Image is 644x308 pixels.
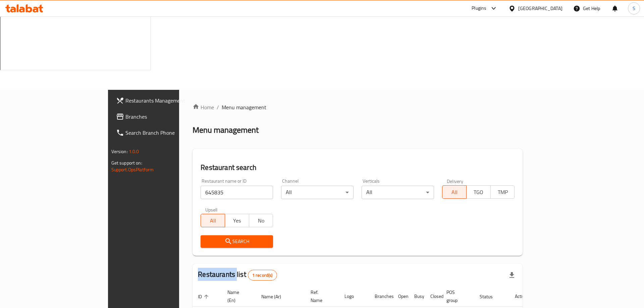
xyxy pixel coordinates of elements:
[201,163,515,173] h2: Restaurant search
[311,288,331,304] span: Ref. Name
[425,286,441,307] th: Closed
[228,216,247,226] span: Yes
[201,214,225,227] button: All
[111,165,154,174] a: Support.OpsPlatform
[369,286,393,307] th: Branches
[201,235,273,248] button: Search
[206,237,268,246] span: Search
[227,288,248,304] span: Name (En)
[125,97,210,105] span: Restaurants Management
[442,185,467,199] button: All
[261,293,290,301] span: Name (Ar)
[193,103,523,111] nav: breadcrumb
[518,5,562,12] div: [GEOGRAPHIC_DATA]
[447,179,464,183] label: Delivery
[125,129,210,137] span: Search Branch Phone
[281,186,354,199] div: All
[111,159,142,167] span: Get support on:
[393,286,409,307] th: Open
[339,286,369,307] th: Logo
[446,288,466,304] span: POS group
[445,187,464,197] span: All
[248,270,277,281] div: Total records count
[504,267,520,283] div: Export file
[633,5,635,12] span: S
[493,187,512,197] span: TMP
[111,109,216,125] a: Branches
[490,185,515,199] button: TMP
[222,103,266,111] span: Menu management
[201,186,273,199] input: Search for restaurant name or ID..
[111,125,216,141] a: Search Branch Phone
[409,286,425,307] th: Busy
[217,103,219,111] li: /
[111,147,128,156] span: Version:
[362,186,434,199] div: All
[198,269,277,281] h2: Restaurants list
[469,187,488,197] span: TGO
[125,113,210,121] span: Branches
[466,185,491,199] button: TGO
[129,147,139,156] span: 1.0.0
[472,4,486,12] div: Plugins
[225,214,249,227] button: Yes
[480,293,501,301] span: Status
[204,216,222,226] span: All
[509,286,533,307] th: Action
[198,293,211,301] span: ID
[193,125,259,135] h2: Menu management
[111,93,216,109] a: Restaurants Management
[249,214,273,227] button: No
[205,207,218,212] label: Upsell
[252,216,271,226] span: No
[248,272,277,279] span: 1 record(s)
